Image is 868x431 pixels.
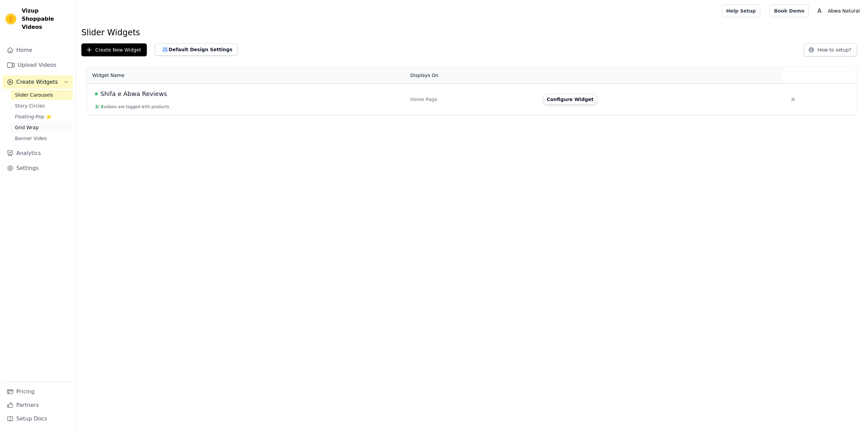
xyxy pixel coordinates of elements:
a: Settings [3,161,73,175]
a: Book Demo [770,4,809,17]
a: Home [3,43,73,57]
a: How to setup? [804,48,857,55]
span: 3 / [95,104,99,109]
a: Banner Video [11,134,73,143]
span: Banner Video [15,135,47,142]
span: Slider Carousels [15,92,53,98]
span: Shifa e Abwa Reviews [100,89,167,99]
img: Vizup [5,14,16,24]
span: Grid Wrap [15,124,39,131]
div: Home Page [410,96,535,103]
a: Slider Carousels [11,90,73,100]
a: Story Circles [11,101,73,111]
button: How to setup? [804,43,857,56]
a: Help Setup [722,4,760,17]
span: Live Published [95,93,98,95]
a: Grid Wrap [11,123,73,132]
a: Analytics [3,146,73,160]
button: Delete widget [787,93,799,105]
button: Configure Widget [542,94,597,105]
th: Widget Name [87,67,406,84]
button: A Abwa Natural [814,5,863,17]
th: Displays On [406,67,539,84]
button: Create New Widget [81,43,147,56]
span: Floating-Pop ⭐ [15,113,52,120]
p: Abwa Natural [825,5,863,17]
a: Upload Videos [3,58,73,72]
button: Create Widgets [3,75,73,89]
span: Story Circles [15,102,45,109]
a: Partners [3,398,73,412]
span: Vizup Shoppable Videos [22,7,70,31]
a: Setup Docs [3,412,73,426]
h1: Slider Widgets [81,27,863,38]
text: A [817,7,822,14]
button: Default Design Settings [155,43,238,56]
a: Floating-Pop ⭐ [11,112,73,121]
span: Create Widgets [16,78,58,86]
span: 3 [101,104,103,109]
button: 3/ 3videos are tagged with products. [95,104,171,110]
a: Pricing [3,385,73,398]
